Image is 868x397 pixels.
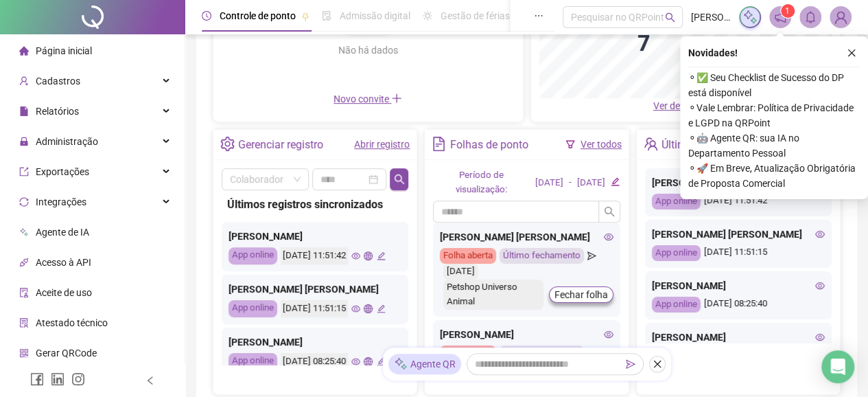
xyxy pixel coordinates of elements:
[377,357,386,366] span: edit
[281,247,348,264] div: [DATE] 11:51:42
[281,353,348,370] div: [DATE] 08:25:40
[661,133,814,157] div: Últimos registros sincronizados
[652,175,825,190] div: [PERSON_NAME]
[333,93,402,104] span: Novo convite
[19,288,29,297] span: audit
[423,11,432,21] span: sun
[19,348,29,358] span: qrcode
[351,304,360,313] span: eye
[19,318,29,328] span: solution
[36,317,108,328] span: Atestado técnico
[653,100,706,111] span: Ver detalhes
[688,45,738,60] span: Novidades !
[19,197,29,207] span: sync
[228,334,401,350] div: [PERSON_NAME]
[301,12,309,21] span: pushpin
[604,232,613,242] span: eye
[51,372,64,386] span: linkedin
[587,248,596,264] span: send
[228,353,277,370] div: App online
[804,11,817,23] span: bell
[440,229,613,245] div: [PERSON_NAME] [PERSON_NAME]
[815,332,825,342] span: eye
[36,227,89,238] span: Agente de IA
[549,286,613,303] button: Fechar folha
[785,6,790,16] span: 1
[202,11,211,21] span: clock-circle
[19,167,29,177] span: export
[652,194,701,209] div: App online
[19,76,29,86] span: user-add
[652,227,825,242] div: [PERSON_NAME] [PERSON_NAME]
[604,330,613,339] span: eye
[830,7,851,27] img: 55879
[220,137,235,151] span: setting
[19,46,29,56] span: home
[500,248,584,264] div: Último fechamento
[36,348,97,359] span: Gerar QRCode
[391,93,402,104] span: plus
[611,177,620,186] span: edit
[565,139,575,149] span: filter
[626,359,635,369] span: send
[742,10,758,25] img: sparkle-icon.fc2bf0ac1784a2077858766a79e2daf3.svg
[665,12,675,23] span: search
[388,354,461,374] div: Agente QR
[604,206,615,217] span: search
[30,372,44,386] span: facebook
[587,345,596,361] span: send
[145,376,155,385] span: left
[364,304,373,313] span: global
[228,282,401,297] div: [PERSON_NAME] [PERSON_NAME]
[500,345,584,361] div: Último fechamento
[377,304,386,313] span: edit
[36,166,89,177] span: Exportações
[652,278,825,293] div: [PERSON_NAME]
[36,287,92,298] span: Aceite de uso
[688,70,860,100] span: ⚬ ✅ Seu Checklist de Sucesso do DP está disponível
[227,196,403,213] div: Últimos registros sincronizados
[653,359,662,369] span: close
[821,350,854,383] div: Open Intercom Messenger
[351,357,360,366] span: eye
[228,300,277,317] div: App online
[580,139,622,150] a: Ver todos
[569,176,572,190] div: -
[535,176,563,190] div: [DATE]
[36,136,98,147] span: Administração
[815,281,825,291] span: eye
[377,251,386,260] span: edit
[228,247,277,264] div: App online
[443,264,478,280] div: [DATE]
[394,174,405,185] span: search
[432,137,446,151] span: file-text
[443,280,543,310] div: Petshop Universo Animal
[364,251,373,260] span: global
[688,131,860,161] span: ⚬ 🤖 Agente QR: sua IA no Departamento Pessoal
[440,248,496,264] div: Folha aberta
[774,11,786,23] span: notification
[652,297,701,313] div: App online
[644,137,658,151] span: team
[36,76,80,87] span: Cadastros
[36,45,92,56] span: Página inicial
[653,100,718,111] a: Ver detalhes down
[36,106,79,117] span: Relatórios
[281,300,348,317] div: [DATE] 11:51:15
[815,229,825,239] span: eye
[781,4,795,18] sup: 1
[322,11,331,21] span: file-done
[364,357,373,366] span: global
[220,10,296,21] span: Controle de ponto
[36,196,86,207] span: Integrações
[19,106,29,116] span: file
[238,133,323,157] div: Gerenciar registro
[354,139,410,150] a: Abrir registro
[577,176,605,190] div: [DATE]
[652,330,825,345] div: [PERSON_NAME]
[652,194,825,209] div: [DATE] 11:51:42
[433,168,530,197] div: Período de visualização:
[71,372,85,386] span: instagram
[394,357,408,372] img: sparkle-icon.fc2bf0ac1784a2077858766a79e2daf3.svg
[554,287,608,302] span: Fechar folha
